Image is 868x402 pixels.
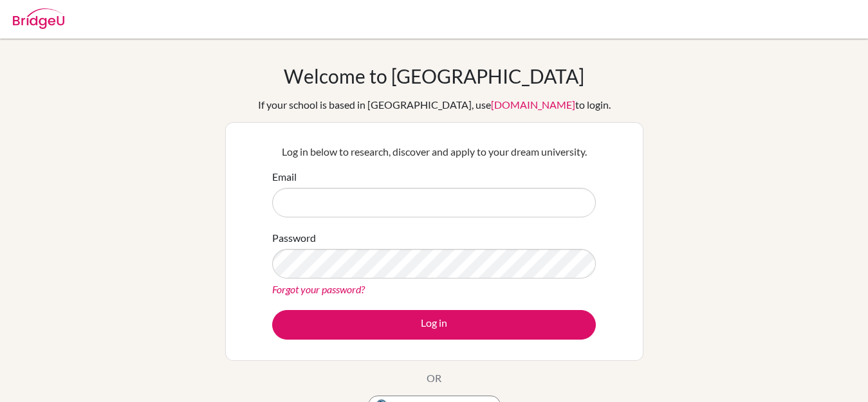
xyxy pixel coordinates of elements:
h1: Welcome to [GEOGRAPHIC_DATA] [284,64,584,87]
label: Email [272,169,297,185]
p: Log in below to research, discover and apply to your dream university. [272,144,596,160]
div: If your school is based in [GEOGRAPHIC_DATA], use to login. [258,97,611,113]
img: Bridge-U [13,8,64,29]
label: Password [272,230,316,246]
p: OR [427,370,441,386]
a: Forgot your password? [272,283,365,295]
a: [DOMAIN_NAME] [491,98,575,111]
button: Log in [272,310,596,340]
